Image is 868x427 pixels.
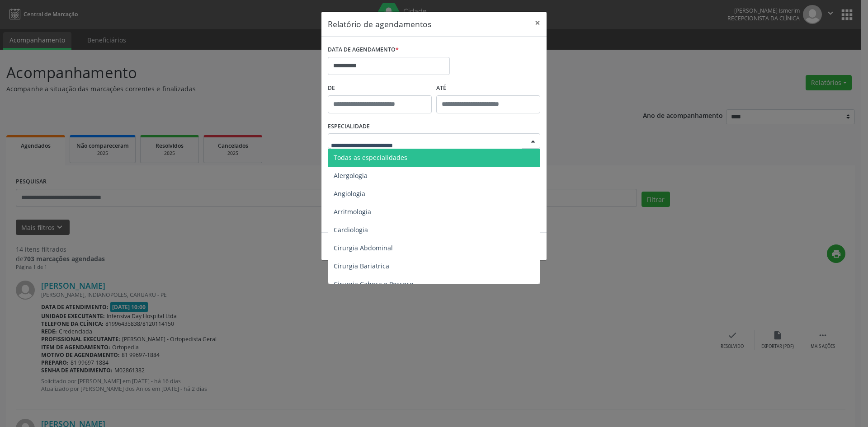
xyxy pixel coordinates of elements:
[334,262,389,270] span: Cirurgia Bariatrica
[334,189,365,198] span: Angiologia
[334,171,368,180] span: Alergologia
[436,81,540,95] label: ATÉ
[528,12,547,34] button: Close
[334,280,413,288] span: Cirurgia Cabeça e Pescoço
[328,81,432,95] label: De
[334,153,407,162] span: Todas as especialidades
[328,120,370,134] label: ESPECIALIDADE
[328,18,431,30] h5: Relatório de agendamentos
[328,43,399,57] label: DATA DE AGENDAMENTO
[334,207,371,216] span: Arritmologia
[334,225,368,234] span: Cardiologia
[334,244,393,252] span: Cirurgia Abdominal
